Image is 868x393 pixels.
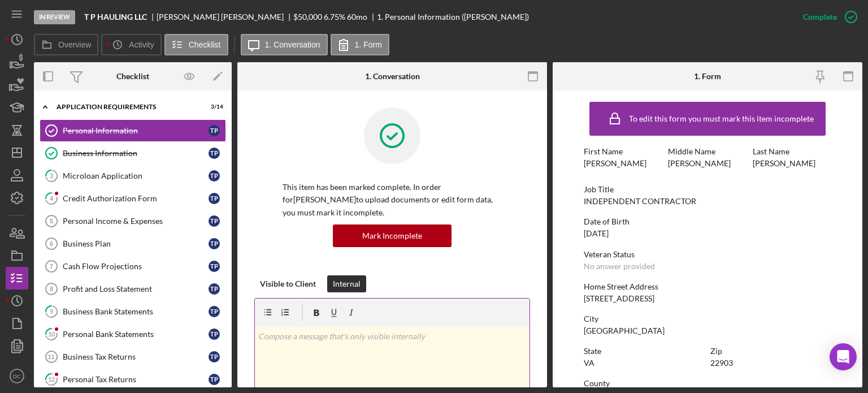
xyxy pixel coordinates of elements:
button: 1. Conversation [241,34,328,55]
button: Visible to Client [254,275,322,292]
div: VA [584,359,594,368]
button: Overview [34,34,98,55]
label: Checklist [189,40,221,49]
div: In Review [34,10,75,24]
a: 10Personal Bank StatementsTP [40,323,226,346]
a: 11Business Tax ReturnsTP [40,346,226,368]
div: To edit this form you must mark this item incomplete [629,114,814,123]
div: 1. Conversation [365,72,420,81]
div: [GEOGRAPHIC_DATA] [584,326,665,335]
div: Cash Flow Projections [63,262,209,271]
div: Personal Information [63,126,209,135]
div: State [584,347,705,356]
div: Profit and Loss Statement [63,284,209,293]
div: Open Intercom Messenger [830,343,857,370]
label: Overview [58,40,91,49]
div: Zip [710,347,831,356]
a: 5Personal Income & ExpensesTP [40,210,226,232]
button: Internal [327,275,366,292]
div: T P [209,261,220,272]
div: 3 / 14 [203,103,223,110]
tspan: 11 [47,353,54,360]
b: T P HAULING LLC [84,12,147,21]
div: Business Plan [63,239,209,248]
label: 1. Conversation [265,40,320,49]
div: No answer provided [584,262,655,271]
text: DC [13,373,21,379]
div: Business Tax Returns [63,352,209,361]
div: T P [209,193,220,204]
tspan: 10 [48,330,55,338]
button: Activity [101,34,161,55]
div: 1. Personal Information ([PERSON_NAME]) [377,12,529,21]
div: Complete [803,6,837,28]
a: 8Profit and Loss StatementTP [40,278,226,300]
tspan: 3 [50,172,53,179]
tspan: 12 [48,375,55,383]
label: Activity [129,40,154,49]
div: INDEPENDENT CONTRACTOR [584,197,696,206]
a: 4Credit Authorization FormTP [40,187,226,210]
div: Home Street Address [584,282,831,291]
div: [STREET_ADDRESS] [584,294,654,303]
div: Credit Authorization Form [63,194,209,203]
div: T P [209,283,220,295]
div: Internal [333,275,361,292]
div: T P [209,215,220,227]
div: 22903 [710,359,733,368]
button: 1. Form [331,34,389,55]
div: Mark Incomplete [362,224,422,247]
tspan: 6 [50,240,53,247]
div: [PERSON_NAME] [668,159,731,168]
div: First Name [584,147,662,156]
tspan: 4 [50,195,54,202]
a: 9Business Bank StatementsTP [40,300,226,323]
p: This item has been marked complete. In order for [PERSON_NAME] to upload documents or edit form d... [283,181,502,219]
div: Checklist [116,72,149,81]
div: Microloan Application [63,171,209,180]
div: City [584,314,831,323]
a: 12Personal Tax ReturnsTP [40,368,226,391]
div: Date of Birth [584,217,831,226]
div: 60 mo [347,12,367,21]
div: T P [209,170,220,182]
div: [DATE] [584,229,609,238]
tspan: 9 [50,308,54,315]
div: T P [209,329,220,340]
div: Business Bank Statements [63,307,209,316]
div: T P [209,374,220,385]
div: APPLICATION REQUIREMENTS [57,103,195,110]
a: 3Microloan ApplicationTP [40,165,226,187]
div: Middle Name [668,147,747,156]
div: Personal Income & Expenses [63,217,209,226]
tspan: 8 [50,286,53,292]
div: Personal Tax Returns [63,375,209,384]
div: Veteran Status [584,250,831,259]
div: [PERSON_NAME] [584,159,646,168]
tspan: 7 [50,263,53,270]
a: 6Business PlanTP [40,232,226,255]
div: Visible to Client [260,275,316,292]
div: T P [209,306,220,317]
div: T P [209,351,220,362]
label: 1. Form [355,40,382,49]
div: Personal Bank Statements [63,330,209,339]
div: 6.75 % [324,12,345,21]
div: Business Information [63,149,209,158]
div: 1. Form [694,72,721,81]
div: Job Title [584,185,831,194]
div: T P [209,125,220,136]
tspan: 5 [50,218,53,224]
button: DC [6,365,28,387]
button: Complete [792,6,862,28]
div: Last Name [753,147,831,156]
a: Personal InformationTP [40,119,226,142]
div: [PERSON_NAME] [PERSON_NAME] [157,12,293,21]
a: 7Cash Flow ProjectionsTP [40,255,226,278]
div: County [584,379,831,388]
button: Checklist [164,34,228,55]
div: [PERSON_NAME] [753,159,815,168]
div: T P [209,148,220,159]
span: $50,000 [293,12,322,21]
button: Mark Incomplete [333,224,452,247]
